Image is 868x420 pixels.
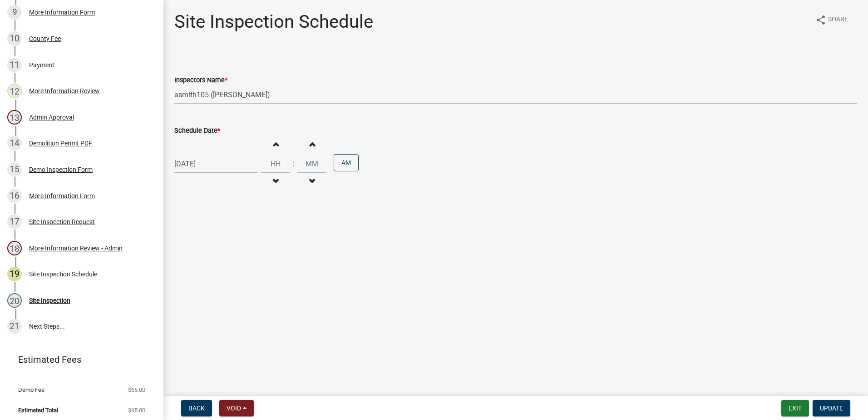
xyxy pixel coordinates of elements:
[808,11,855,29] button: shareShare
[29,88,100,94] div: More Information Review
[7,350,149,369] a: Estimated Fees
[29,297,70,304] div: Site Inspection
[290,159,297,170] div: :
[7,189,22,203] div: 16
[29,35,61,42] div: County Fee
[174,128,220,134] label: Schedule Date
[29,219,95,225] div: Site Inspection Request
[29,62,54,68] div: Payment
[174,77,227,84] label: Inspectors Name
[128,407,145,413] span: $65.00
[7,293,22,308] div: 20
[815,15,826,25] i: share
[334,154,359,171] button: AM
[820,405,843,412] span: Update
[7,84,22,98] div: 12
[29,193,95,199] div: More Information Form
[7,162,22,177] div: 15
[29,9,95,15] div: More Information Form
[781,400,809,416] button: Exit
[7,267,22,281] div: 19
[261,155,290,173] input: Hours
[7,31,22,46] div: 10
[128,387,145,393] span: $65.00
[7,110,22,125] div: 13
[219,400,254,416] button: Void
[181,400,212,416] button: Back
[7,241,22,255] div: 18
[7,215,22,229] div: 17
[29,114,74,120] div: Admin Approval
[813,400,850,416] button: Update
[174,155,257,173] input: mm/dd/yyyy
[297,155,326,173] input: Minutes
[29,245,123,251] div: More Information Review - Admin
[18,387,44,393] span: Demo Fee
[18,407,58,413] span: Estimated Total
[188,405,205,412] span: Back
[29,140,92,146] div: Demolition Permit PDF
[29,166,93,173] div: Demo Inspection Form
[828,15,848,25] span: Share
[29,271,97,277] div: Site Inspection Schedule
[227,405,241,412] span: Void
[7,58,22,72] div: 11
[174,11,373,33] h1: Site Inspection Schedule
[7,319,22,334] div: 21
[7,136,22,150] div: 14
[7,5,22,20] div: 9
